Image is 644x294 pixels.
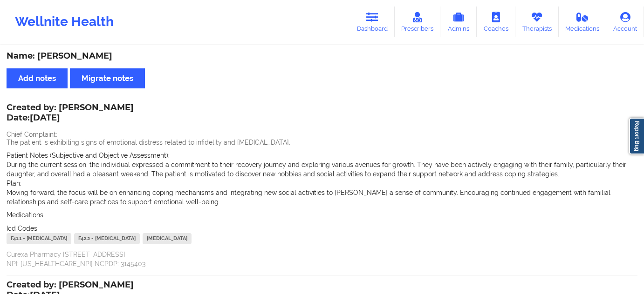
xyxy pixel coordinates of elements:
div: Created by: [PERSON_NAME] [7,103,134,124]
a: Medications [559,7,607,37]
span: Plan: [7,180,21,187]
p: Date: [DATE] [7,112,134,124]
span: Patient Notes (Subjective and Objective Assessment): [7,152,170,159]
p: Curexa Pharmacy [STREET_ADDRESS] NPI: [US_HEALTHCARE_NPI] NCPDP: 3145403 [7,250,637,268]
span: Chief Complaint: [7,131,57,138]
a: Prescribers [395,7,441,37]
a: Coaches [477,7,515,37]
span: Medications [7,211,43,219]
a: Therapists [515,7,559,37]
a: Dashboard [350,7,395,37]
div: F42.2 - [MEDICAL_DATA] [74,233,140,244]
p: The patient is exhibiting signs of emotional distress related to infidelity and [MEDICAL_DATA]. [7,138,637,147]
p: Moving forward, the focus will be on enhancing coping mechanisms and integrating new social activ... [7,188,637,207]
div: F41.1 - [MEDICAL_DATA] [7,233,71,244]
a: Account [606,7,644,37]
div: Name: [PERSON_NAME] [7,51,637,61]
a: Admins [440,7,477,37]
span: Icd Codes [7,225,37,232]
div: [MEDICAL_DATA] [143,233,192,244]
p: During the current session, the individual expressed a commitment to their recovery journey and e... [7,160,637,179]
a: Report Bug [629,118,644,154]
button: Add notes [7,68,68,88]
button: Migrate notes [70,68,145,88]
